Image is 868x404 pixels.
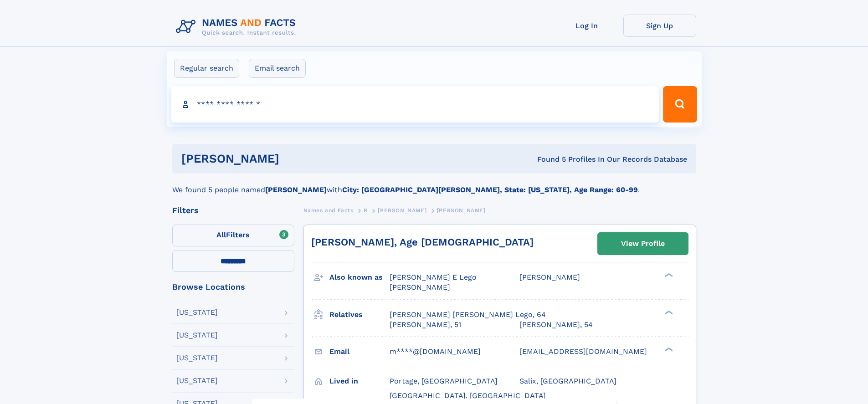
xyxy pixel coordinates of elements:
[181,153,408,164] h1: [PERSON_NAME]
[390,320,461,330] a: [PERSON_NAME], 51
[172,206,294,215] div: Filters
[437,207,486,214] span: [PERSON_NAME]
[176,354,218,362] div: [US_STATE]
[663,272,673,278] div: ❯
[249,59,306,78] label: Email search
[303,205,354,216] a: Names and Facts
[172,174,696,195] div: We found 5 people named with .
[378,205,426,216] a: [PERSON_NAME]
[621,233,665,254] div: View Profile
[172,283,294,291] div: Browse Locations
[171,86,659,123] input: search input
[216,230,226,239] span: All
[342,185,638,194] b: City: [GEOGRAPHIC_DATA][PERSON_NAME], State: [US_STATE], Age Range: 60-99
[378,207,426,214] span: [PERSON_NAME]
[364,205,368,216] a: R
[176,332,218,339] div: [US_STATE]
[329,373,390,389] h3: Lived in
[663,86,697,123] button: Search Button
[311,236,534,248] a: [PERSON_NAME], Age [DEMOGRAPHIC_DATA]
[519,273,580,281] span: [PERSON_NAME]
[519,347,647,356] span: [EMAIL_ADDRESS][DOMAIN_NAME]
[176,309,218,316] div: [US_STATE]
[663,309,673,315] div: ❯
[176,377,218,384] div: [US_STATE]
[663,346,673,352] div: ❯
[364,207,368,214] span: R
[390,377,498,385] span: Portage, [GEOGRAPHIC_DATA]
[408,154,687,164] div: Found 5 Profiles In Our Records Database
[519,377,616,385] span: Salix, [GEOGRAPHIC_DATA]
[329,307,390,322] h3: Relatives
[550,15,623,37] a: Log In
[598,233,688,255] a: View Profile
[265,185,327,194] b: [PERSON_NAME]
[519,320,593,330] a: [PERSON_NAME], 54
[623,15,696,37] a: Sign Up
[390,283,450,291] span: [PERSON_NAME]
[390,273,477,281] span: [PERSON_NAME] E Lego
[329,344,390,359] h3: Email
[172,15,303,39] img: Logo Names and Facts
[174,59,239,78] label: Regular search
[172,225,294,246] label: Filters
[390,391,546,400] span: [GEOGRAPHIC_DATA], [GEOGRAPHIC_DATA]
[329,270,390,285] h3: Also known as
[390,310,546,320] a: [PERSON_NAME] [PERSON_NAME] Lego, 64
